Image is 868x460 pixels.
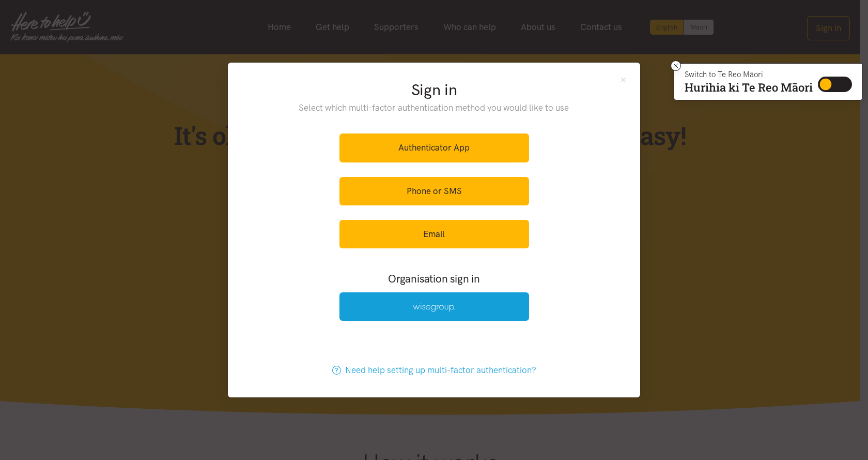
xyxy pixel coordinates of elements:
p: Hurihia ki Te Reo Māori [685,83,813,92]
img: Wise Group [413,303,455,312]
h2: Sign in [278,79,591,101]
a: Email [339,220,529,248]
a: Need help setting up multi-factor authentication? [321,356,547,384]
button: Close [619,75,628,84]
a: Authenticator App [339,133,529,162]
p: Switch to Te Reo Māori [685,71,813,78]
p: Select which multi-factor authentication method you would like to use [278,101,591,115]
h3: Organisation sign in [311,271,557,286]
a: Phone or SMS [339,177,529,205]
